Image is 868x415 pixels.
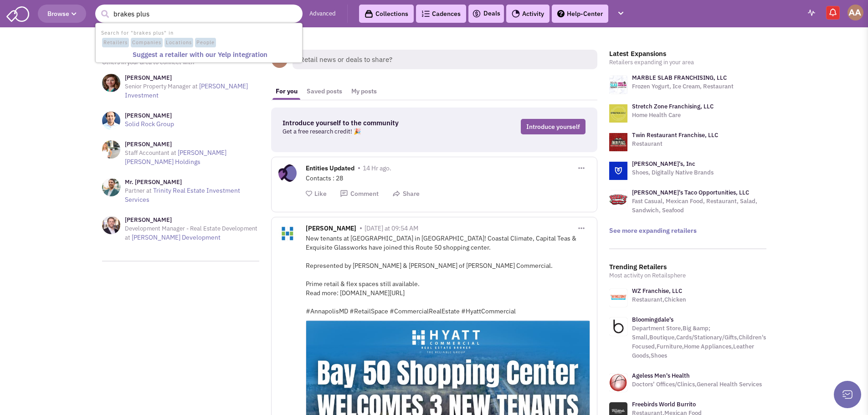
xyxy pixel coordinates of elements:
[521,119,586,134] a: Introduce yourself
[363,164,391,172] span: 14 Hr ago.
[365,224,418,232] span: [DATE] at 09:54 AM
[125,74,259,82] h3: [PERSON_NAME]
[125,120,174,128] a: Solid Rock Group
[416,5,466,23] a: Cadences
[306,224,356,235] span: [PERSON_NAME]
[632,324,766,360] p: Department Store,Big &amp; Small,Boutique,Cards/Stationary/Gifts,Children's Focused,Furniture,Hom...
[365,10,373,18] img: icon-collection-lavender-black.svg
[125,149,226,166] a: [PERSON_NAME] [PERSON_NAME] Holdings
[132,233,221,241] a: [PERSON_NAME] Development
[632,139,718,149] p: Restaurant
[309,10,336,18] a: Advanced
[632,102,714,110] a: Stretch Zone Franchising, LLC
[632,189,749,196] a: [PERSON_NAME]'s Taco Opportunities, LLC
[125,187,152,195] span: Partner at
[609,50,766,58] h3: Latest Expansions
[125,82,248,99] a: [PERSON_NAME] Investment
[306,234,590,316] div: New tenants at [GEOGRAPHIC_DATA] in [GEOGRAPHIC_DATA]! Coastal Climate, Capital Teas & Exquisite ...
[164,38,193,48] span: Locations
[609,190,627,209] img: logo
[609,271,766,280] p: Most activity on Retailsphere
[609,226,697,235] a: See more expanding retailers
[632,160,695,168] a: [PERSON_NAME]'s, Inc
[102,38,129,48] span: Retailers
[125,149,176,157] span: Staff Accountant at
[609,104,627,123] img: logo
[125,140,259,149] h3: [PERSON_NAME]
[125,82,198,90] span: Senior Property Manager at
[133,50,267,59] b: Suggest a retailer with our Yelp integration
[282,119,455,127] h3: Introduce yourself to the community
[609,58,766,67] p: Retailers expanding in your area
[125,178,259,186] h3: Mr. [PERSON_NAME]
[512,10,520,18] img: Activity.png
[392,190,420,198] button: Share
[506,5,550,23] a: Activity
[95,5,303,23] input: Search
[131,38,163,48] span: Companies
[632,197,766,215] p: Fast Casual, Mexican Food, Restaurant, Salad, Sandwich, Seafood
[632,372,690,379] a: Ageless Men's Health
[359,5,414,23] a: Collections
[609,133,627,151] img: logo
[306,164,354,174] span: Entities Updated
[125,186,240,204] a: Trinity Real Estate Investment Services
[632,111,714,120] p: Home Health Care
[340,190,379,198] button: Comment
[557,10,565,17] img: help.png
[609,162,627,180] img: logo
[609,289,627,307] img: www.wingzone.com
[99,49,301,61] a: Suggest a retailer with our Yelp integration
[47,10,77,18] span: Browse
[97,27,301,48] li: Search for "brakes plus" in
[282,127,455,136] p: Get a free research credit! 🎉
[632,131,718,139] a: Twin Restaurant Franchise, LLC
[632,287,682,295] a: WZ Franchise, LLC
[125,216,259,224] h3: [PERSON_NAME]
[632,74,727,82] a: MARBLE SLAB FRANCHISING, LLC
[632,380,762,389] p: Doctors’ Offices/Clinics,General Health Services
[552,5,608,23] a: Help-Center
[609,76,627,94] img: logo
[6,5,29,22] img: SmartAdmin
[302,83,347,100] a: Saved posts
[632,295,686,304] p: Restaurant,Chicken
[472,8,481,19] img: icon-deals.svg
[347,83,381,100] a: My posts
[847,5,863,20] img: Abe Arteaga
[306,190,327,198] button: Like
[293,50,597,69] span: Retail news or deals to share?
[632,82,734,91] p: Frozen Yogurt, Ice Cream, Restaurant
[632,316,673,323] a: Bloomingdale's
[314,190,327,198] span: Like
[472,8,500,19] a: Deals
[609,263,766,271] h3: Trending Retailers
[125,112,174,120] h3: [PERSON_NAME]
[632,400,696,408] a: Freebirds World Burrito
[195,38,216,48] span: People
[38,5,86,23] button: Browse
[421,10,430,17] img: Cadences_logo.png
[632,168,714,177] p: Shoes, Digitally Native Brands
[271,83,302,100] a: For you
[125,225,257,241] span: Development Manager - Real Estate Development at
[306,174,590,183] div: Contacts : 28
